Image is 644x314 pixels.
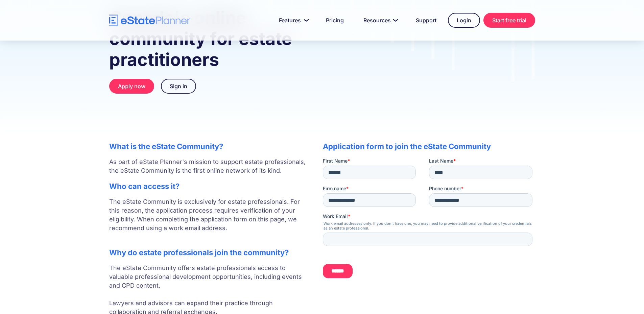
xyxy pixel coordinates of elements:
[109,158,309,175] p: As part of eState Planner's mission to support estate professionals, the eState Community is the ...
[109,142,309,151] h2: What is the eState Community?
[161,79,196,94] a: Sign in
[323,142,535,151] h2: Application form to join the eState Community
[408,14,445,27] a: Support
[109,197,309,241] p: The eState Community is exclusively for estate professionals. For this reason, the application pr...
[483,13,535,28] a: Start free trial
[323,158,535,291] iframe: Form 0
[109,15,190,26] a: home
[109,248,309,257] h2: Why do estate professionals join the community?
[109,182,309,191] h2: Who can access it?
[318,14,352,27] a: Pricing
[448,13,480,28] a: Login
[355,14,404,27] a: Resources
[109,79,154,94] a: Apply now
[271,14,314,27] a: Features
